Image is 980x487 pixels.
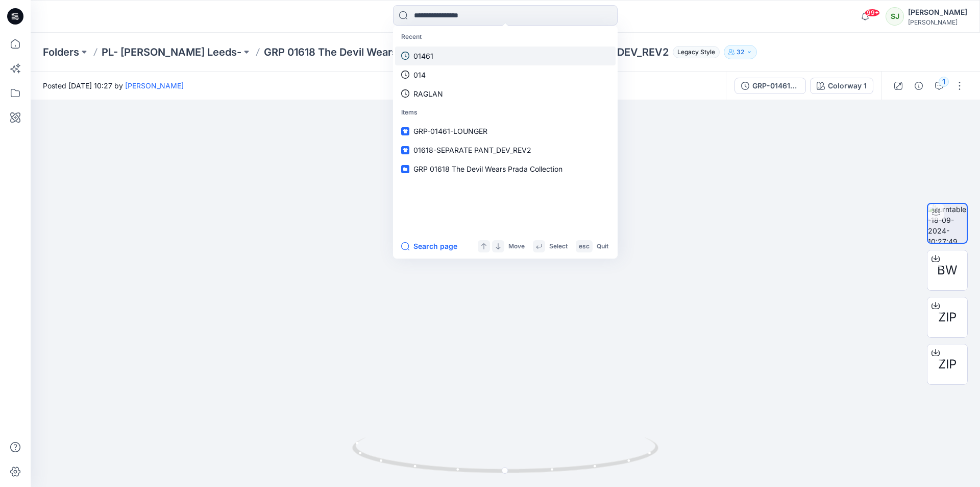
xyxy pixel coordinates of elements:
span: BW [937,261,958,280]
span: ZIP [938,355,957,374]
span: Legacy Style [673,46,720,58]
button: Search page [401,240,457,252]
p: esc [579,241,590,252]
a: 014 [395,65,616,84]
p: Quit [597,241,608,252]
p: Select [549,241,568,252]
span: GRP-01461-LOUNGER [413,127,487,135]
button: 1 [931,78,947,94]
a: 01461 [395,47,616,65]
a: PL- [PERSON_NAME] Leeds- [102,45,241,59]
a: Folders [43,45,79,59]
img: turntable-18-09-2024-10:27:49 [928,204,967,243]
p: 014 [413,69,426,80]
p: Items [395,103,616,122]
p: Move [508,241,525,252]
button: Legacy Style [669,45,720,59]
p: RAGLAN [413,88,443,99]
a: [PERSON_NAME] [125,81,184,90]
a: RAGLAN [395,84,616,103]
a: GRP 01618 The Devil Wears Prada Collection [264,45,475,59]
div: [PERSON_NAME] [908,18,967,26]
span: 99+ [865,9,880,17]
p: Recent [395,28,616,47]
div: GRP-01461-LOUNGER_new [752,80,799,91]
div: [PERSON_NAME] [908,6,967,18]
span: Posted [DATE] 10:27 by [43,80,184,91]
div: SJ [886,7,904,26]
a: GRP-01461-LOUNGER [395,122,616,141]
button: Colorway 1 [810,78,873,94]
a: 01618-SEPARATE PANT_DEV_REV2 [395,141,616,159]
p: 01461 [413,51,433,61]
span: ZIP [938,308,957,327]
div: Colorway 1 [828,80,867,91]
div: 1 [939,77,949,87]
button: 32 [724,45,757,59]
span: 01618-SEPARATE PANT_DEV_REV2 [413,146,531,154]
p: 32 [737,47,744,58]
button: Details [911,78,927,94]
button: GRP-01461-LOUNGER_new [734,78,806,94]
a: GRP 01618 The Devil Wears Prada Collection [395,159,616,178]
span: GRP 01618 The Devil Wears Prada Collection [413,165,562,173]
